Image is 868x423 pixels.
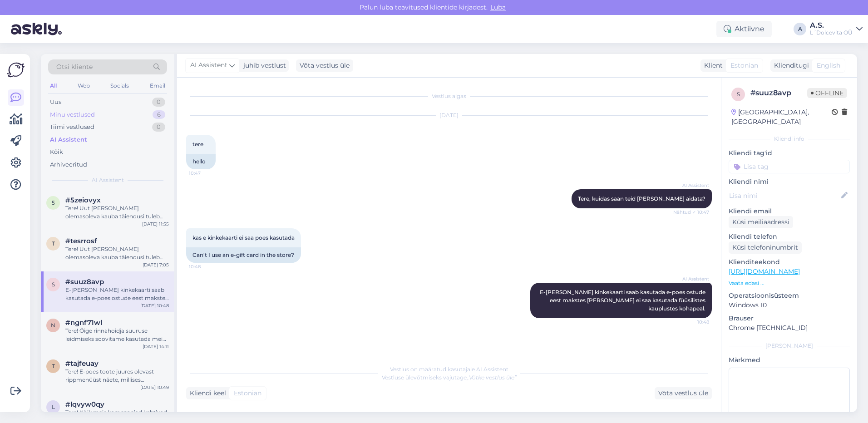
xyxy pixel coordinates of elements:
[152,98,165,107] div: 0
[655,387,712,399] div: Võta vestlus üle
[700,61,723,70] div: Klient
[729,207,850,216] p: Kliendi email
[143,343,169,350] div: [DATE] 14:11
[817,61,840,70] span: English
[675,182,709,189] span: AI Assistent
[65,204,169,221] div: Tere! Uut [PERSON_NAME] olemasoleva kauba täiendusi tuleb üldjuhul juurde iga nädal. Paraku ei ol...
[153,110,165,119] div: 6
[729,148,850,158] p: Kliendi tag'id
[50,110,95,119] div: Minu vestlused
[65,368,169,384] div: Tere! E-poes toote juures olevast rippmenüüst näete, millises kaupluses soovitud suurus hetkel ol...
[50,123,94,132] div: Tiimi vestlused
[65,278,104,286] span: #suuz8avp
[50,148,63,157] div: Kõik
[729,257,850,267] p: Klienditeekond
[578,195,705,202] span: Tere, kuidas saan teid [PERSON_NAME] aidata?
[52,403,55,410] span: l
[143,261,169,268] div: [DATE] 7:05
[186,247,301,263] div: Can't I use an e-gift card in the store?
[148,80,167,92] div: Email
[152,123,165,132] div: 0
[716,21,772,37] div: Aktiivne
[52,281,55,288] span: s
[729,135,850,143] div: Kliendi info
[65,319,102,327] span: #ngnf71wl
[50,98,61,107] div: Uus
[52,199,55,206] span: 5
[794,23,806,35] div: A
[92,176,124,184] span: AI Assistent
[189,170,223,177] span: 10:47
[65,245,169,261] div: Tere! Uut [PERSON_NAME] olemasoleva kauba täiendusi tuleb üldjuhul juurde iga nädal. Paraku ei ol...
[76,80,92,92] div: Web
[729,216,793,228] div: Küsi meiliaadressi
[729,177,850,187] p: Kliendi nimi
[729,279,850,287] p: Vaata edasi ...
[186,111,712,119] div: [DATE]
[810,29,853,36] div: L´Dolcevita OÜ
[140,302,169,309] div: [DATE] 10:48
[142,221,169,227] div: [DATE] 11:55
[108,80,131,92] div: Socials
[729,232,850,241] p: Kliendi telefon
[729,191,839,201] input: Lisa nimi
[729,267,800,275] a: [URL][DOMAIN_NAME]
[467,374,517,381] i: „Võtke vestlus üle”
[192,234,295,241] span: kas e kinkekaarti ei saa poes kasutada
[52,240,55,247] span: t
[675,319,709,325] span: 10:48
[186,389,226,398] div: Kliendi keel
[52,363,55,369] span: t
[810,22,863,36] a: A.S.L´Dolcevita OÜ
[65,196,101,204] span: #5zeiovyx
[186,154,216,169] div: hello
[731,108,832,127] div: [GEOGRAPHIC_DATA], [GEOGRAPHIC_DATA]
[65,237,97,245] span: #tesrrosf
[382,374,517,381] span: Vestluse ülevõtmiseks vajutage
[540,289,707,312] span: E-[PERSON_NAME] kinkekaarti saab kasutada e-poes ostude eest makstes [PERSON_NAME] ei saa kasutad...
[140,384,169,391] div: [DATE] 10:49
[190,60,227,70] span: AI Assistent
[48,80,59,92] div: All
[56,62,93,72] span: Otsi kliente
[65,286,169,302] div: E-[PERSON_NAME] kinkekaarti saab kasutada e-poes ostude eest makstes [PERSON_NAME] ei saa kasutad...
[186,92,712,100] div: Vestlus algas
[234,389,261,398] span: Estonian
[729,241,802,254] div: Küsi telefoninumbrit
[192,141,203,148] span: tere
[50,160,87,169] div: Arhiveeritud
[189,263,223,270] span: 10:48
[51,322,55,329] span: n
[729,291,850,300] p: Operatsioonisüsteem
[729,160,850,173] input: Lisa tag
[729,300,850,310] p: Windows 10
[737,91,740,98] span: s
[730,61,758,70] span: Estonian
[807,88,847,98] span: Offline
[240,61,286,70] div: juhib vestlust
[296,59,353,72] div: Võta vestlus üle
[50,135,87,144] div: AI Assistent
[65,327,169,343] div: Tere! Õige rinnahoidja suuruse leidmiseks soovitame kasutada meie veebilehel olevat suurusekalkul...
[488,3,508,11] span: Luba
[729,355,850,365] p: Märkmed
[729,342,850,350] div: [PERSON_NAME]
[810,22,853,29] div: A.S.
[7,61,25,79] img: Askly Logo
[675,275,709,282] span: AI Assistent
[390,366,508,373] span: Vestlus on määratud kasutajale AI Assistent
[65,400,104,408] span: #lqvyw0qy
[65,359,99,368] span: #tajfeuay
[729,314,850,323] p: Brauser
[729,323,850,333] p: Chrome [TECHNICAL_ID]
[673,209,709,216] span: Nähtud ✓ 10:47
[770,61,809,70] div: Klienditugi
[750,88,807,98] div: # suuz8avp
